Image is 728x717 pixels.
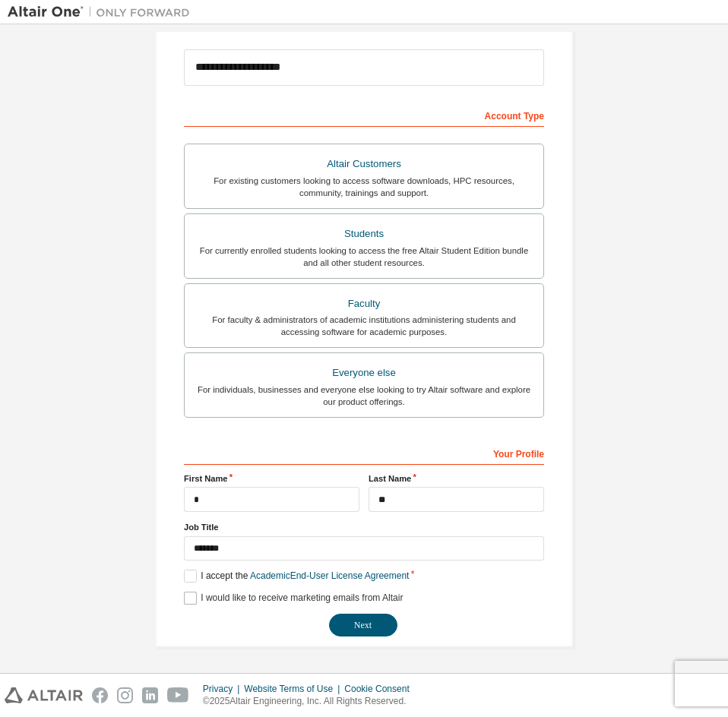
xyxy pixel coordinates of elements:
[184,521,544,533] label: Job Title
[184,472,359,485] label: First Name
[142,687,158,703] img: linkedin.svg
[203,695,419,708] p: © 2025 Altair Engineering, Inc. All Rights Reserved.
[167,687,189,703] img: youtube.svg
[194,314,534,338] div: For faculty & administrators of academic institutions administering students and accessing softwa...
[184,592,403,605] label: I would like to receive marketing emails from Altair
[203,683,244,695] div: Privacy
[329,614,397,636] button: Next
[250,570,409,581] a: Academic End-User License Agreement
[184,570,409,583] label: I accept the
[244,683,344,695] div: Website Terms of Use
[194,384,534,408] div: For individuals, businesses and everyone else looking to try Altair software and explore our prod...
[194,223,534,245] div: Students
[369,472,544,485] label: Last Name
[194,245,534,269] div: For currently enrolled students looking to access the free Altair Student Edition bundle and all ...
[184,441,544,465] div: Your Profile
[194,362,534,384] div: Everyone else
[117,687,133,703] img: instagram.svg
[5,687,83,703] img: altair_logo.svg
[194,175,534,199] div: For existing customers looking to access software downloads, HPC resources, community, trainings ...
[344,683,418,695] div: Cookie Consent
[92,687,108,703] img: facebook.svg
[8,5,198,20] img: Altair One
[184,103,544,127] div: Account Type
[194,153,534,175] div: Altair Customers
[194,293,534,314] div: Faculty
